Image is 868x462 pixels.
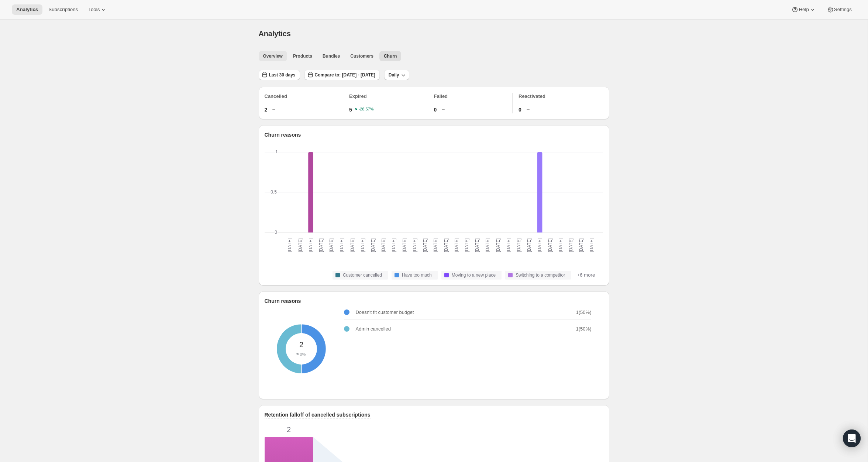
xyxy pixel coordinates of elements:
rect: Admin cancelled-9 0 [433,152,438,153]
g: 2025-07-13: Customer cancelled 0,Have too much 0,Moving to a new place 0,Switching to a competito... [285,152,295,233]
rect: Admin cancelled-9 0 [506,152,511,153]
rect: Admin cancelled-9 0 [464,152,469,153]
g: 2025-07-18: Customer cancelled 0,Have too much 0,Moving to a new place 0,Switching to a competito... [337,152,347,233]
text: [DATE] [412,239,417,253]
g: 2025-08-11: Customer cancelled 0,Have too much 0,Moving to a new place 0,Switching to a competito... [587,152,597,233]
span: Tools [88,7,100,13]
g: 2025-08-06: Customer cancelled 0,Have too much 0,Moving to a new place 0,Switching to a competito... [535,152,545,233]
text: [DATE] [485,239,490,253]
g: 2025-07-24: Customer cancelled 0,Have too much 0,Moving to a new place 0,Switching to a competito... [399,152,410,233]
p: Failed [434,93,513,100]
rect: Admin cancelled-9 0 [579,152,584,153]
p: Churn reasons [265,297,301,305]
g: 2025-07-19: Customer cancelled 0,Have too much 0,Moving to a new place 0,Switching to a competito... [347,152,358,233]
g: 2025-07-22: Customer cancelled 0,Have too much 0,Moving to a new place 0,Switching to a competito... [378,152,389,233]
p: Expired [349,93,428,100]
button: Settings [822,4,856,15]
rect: Admin cancelled-9 0 [444,152,449,153]
text: -28.57% [358,107,373,112]
span: Subscriptions [48,7,78,13]
text: [DATE] [360,239,365,253]
rect: Doesn't fit customer budget-4 1 [308,152,313,233]
g: 2025-07-20: Customer cancelled 0,Have too much 0,Moving to a new place 0,Switching to a competito... [358,152,368,233]
span: Have too much [402,272,432,278]
button: Compare to: [DATE] - [DATE] [304,70,380,80]
text: [DATE] [579,239,584,253]
g: 2025-08-05: Customer cancelled 0,Have too much 0,Moving to a new place 0,Switching to a competito... [524,152,535,233]
text: [DATE] [444,239,449,253]
text: [DATE] [371,239,376,253]
text: [DATE] [287,239,292,253]
span: Last 30 days [269,72,296,78]
span: 5 [349,106,352,113]
g: 2025-07-27: Customer cancelled 0,Have too much 0,Moving to a new place 0,Switching to a competito... [431,152,441,233]
text: [DATE] [464,239,469,253]
rect: Admin cancelled-9 0 [360,152,365,153]
rect: Admin cancelled-9 0 [329,152,334,153]
rect: Admin cancelled-9 0 [548,152,553,153]
rect: Admin cancelled-9 0 [496,152,501,153]
span: Compare to: [DATE] - [DATE] [315,72,375,78]
text: [DATE] [381,239,386,253]
button: Last 30 days [259,70,300,80]
g: 2025-07-21: Customer cancelled 0,Have too much 0,Moving to a new place 0,Switching to a competito... [368,152,378,233]
g: 2025-08-10: Customer cancelled 0,Have too much 0,Moving to a new place 0,Switching to a competito... [576,152,587,233]
g: 2025-08-02: Customer cancelled 0,Have too much 0,Moving to a new place 0,Switching to a competito... [493,152,503,233]
g: 2025-07-15: Customer cancelled 0,Have too much 0,Moving to a new place 0,Switching to a competito... [306,152,316,233]
rect: Admin cancelled-9 0 [589,152,595,153]
button: Have too much [392,271,438,280]
button: Switching to a competitor [505,271,571,280]
span: Bundles [323,53,340,59]
p: 1 ( 50 %) [576,309,592,316]
g: 2025-08-08: Customer cancelled 0,Have too much 0,Moving to a new place 0,Switching to a competito... [556,152,566,233]
span: Churn [384,53,397,59]
text: [DATE] [423,239,428,253]
rect: Admin cancelled-9 0 [381,152,386,153]
text: 0.5 [271,189,277,195]
span: Daily [389,72,399,78]
rect: Admin cancelled-9 0 [340,152,345,153]
button: Tools [84,4,111,15]
rect: Admin cancelled-9 0 [527,152,532,153]
text: [DATE] [516,239,521,253]
button: Analytics [12,4,42,15]
span: Customer cancelled [343,272,382,278]
div: Open Intercom Messenger [843,430,861,447]
g: 2025-08-09: Customer cancelled 0,Have too much 0,Moving to a new place 0,Switching to a competito... [566,152,576,233]
g: 2025-07-31: Customer cancelled 0,Have too much 0,Moving to a new place 0,Switching to a competito... [472,152,483,233]
rect: Admin cancelled-9 0 [392,152,397,153]
rect: Admin cancelled-9 1 [537,152,542,233]
rect: Admin cancelled-9 0 [475,152,480,153]
text: [DATE] [329,239,334,253]
span: Moving to a new place [452,272,496,278]
rect: Admin cancelled-9 0 [318,152,324,153]
text: [DATE] [339,239,344,253]
span: Overview [263,53,283,59]
text: [DATE] [297,239,303,253]
text: [DATE] [308,239,313,253]
g: 2025-08-07: Customer cancelled 0,Have too much 0,Moving to a new place 0,Switching to a competito... [545,152,555,233]
text: [DATE] [589,239,595,253]
text: [DATE] [527,239,532,253]
p: Admin cancelled [355,325,390,333]
g: 2025-07-14: Customer cancelled 0,Have too much 0,Moving to a new place 0,Switching to a competito... [295,152,306,233]
span: Analytics [16,7,38,13]
span: 2 [285,427,292,432]
g: 2025-07-29: Customer cancelled 0,Have too much 0,Moving to a new place 0,Switching to a competito... [451,152,462,233]
rect: Admin cancelled-9 0 [308,152,313,153]
text: [DATE] [349,239,355,253]
rect: Admin cancelled-9 0 [558,152,564,153]
text: [DATE] [391,239,396,253]
g: 2025-08-04: Customer cancelled 0,Have too much 0,Moving to a new place 0,Switching to a competito... [514,152,524,233]
text: [DATE] [402,239,407,253]
text: [DATE] [506,239,511,253]
span: 0 [519,106,521,113]
h2: Churn reasons [265,131,603,138]
text: 1 [275,149,278,154]
g: 2025-07-17: Customer cancelled 0,Have too much 0,Moving to a new place 0,Switching to a competito... [326,152,337,233]
button: +6 more [575,271,597,280]
text: 0 [275,230,277,235]
span: 0 [434,106,437,113]
text: [DATE] [433,239,438,253]
button: Moving to a new place [441,271,502,280]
